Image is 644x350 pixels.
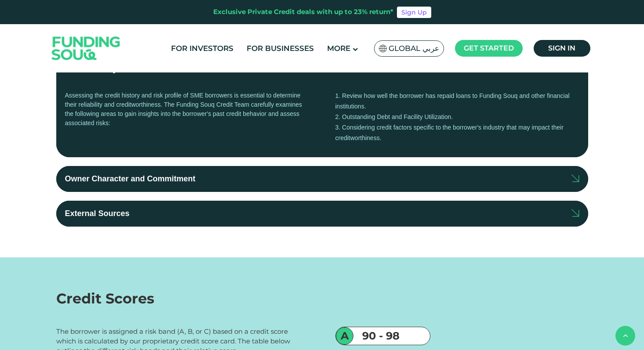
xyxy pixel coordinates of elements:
[327,44,350,53] span: More
[43,26,129,71] img: Logo
[534,40,590,57] a: Sign in
[615,326,635,346] button: back
[379,45,387,52] img: SA Flag
[353,328,430,344] div: 90 - 98
[65,173,196,185] div: Owner Character and Commitment
[65,208,130,220] div: External Sources
[169,41,236,56] a: For Investors
[56,288,588,309] div: Credit Scores
[397,7,431,18] a: Sign Up
[548,44,575,52] span: Sign in
[244,41,316,56] a: For Businesses
[335,123,579,144] li: Considering credit factors specific to the borrower's industry that may impact their creditworthi...
[336,327,353,345] div: A
[65,91,309,148] div: Assessing the credit history and risk profile of SME borrowers is essential to determine their re...
[335,91,579,112] li: Review how well the borrower has repaid loans to Funding Souq and other financial institutions.
[213,7,393,17] div: Exclusive Private Credit deals with up to 23% return*
[464,44,514,52] span: Get started
[335,112,579,123] li: Outstanding Debt and Facility Utilization.
[571,209,579,216] img: arrow up
[571,174,579,182] img: arrow right
[389,43,439,54] span: Global عربي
